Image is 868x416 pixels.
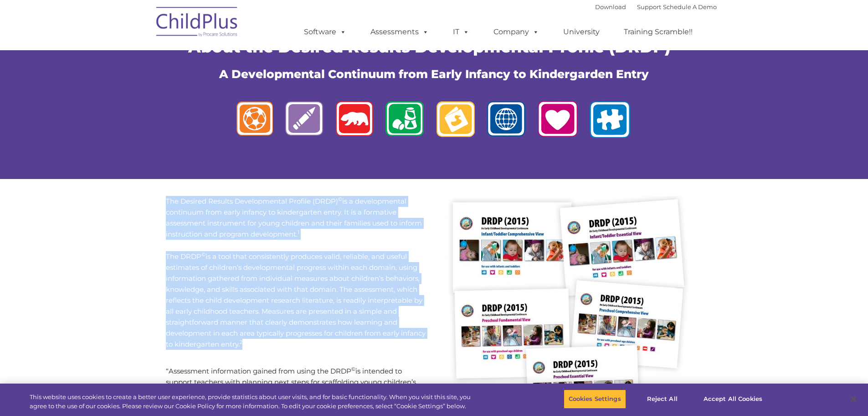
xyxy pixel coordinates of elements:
[843,389,863,409] button: Close
[166,196,427,240] p: The Desired Results Developmental Profile (DRDP) is a developmental continuum from early infancy ...
[637,3,661,11] a: Support
[595,3,717,11] font: |
[240,339,242,345] sup: 2
[634,390,691,409] button: Reject All
[444,23,478,41] a: IT
[351,366,355,372] sup: ©
[595,3,626,11] a: Download
[663,3,717,11] a: Schedule A Demo
[484,23,548,41] a: Company
[338,196,342,202] sup: ©
[30,393,478,411] div: This website uses cookies to create a better user experience, provide statistics about user visit...
[564,390,626,409] button: Cookies Settings
[201,251,205,258] sup: ©
[361,23,438,41] a: Assessments
[298,229,299,235] sup: 1
[699,390,767,409] button: Accept All Cookies
[554,23,609,41] a: University
[615,23,702,41] a: Training Scramble!!
[152,0,243,46] img: ChildPlus by Procare Solutions
[229,96,639,147] img: logos
[166,251,427,350] p: The DRDP is a tool that consistently produces valid, reliable, and useful estimates of children’s...
[295,23,355,41] a: Software
[219,67,649,81] span: A Developmental Continuum from Early Infancy to Kindergarden Entry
